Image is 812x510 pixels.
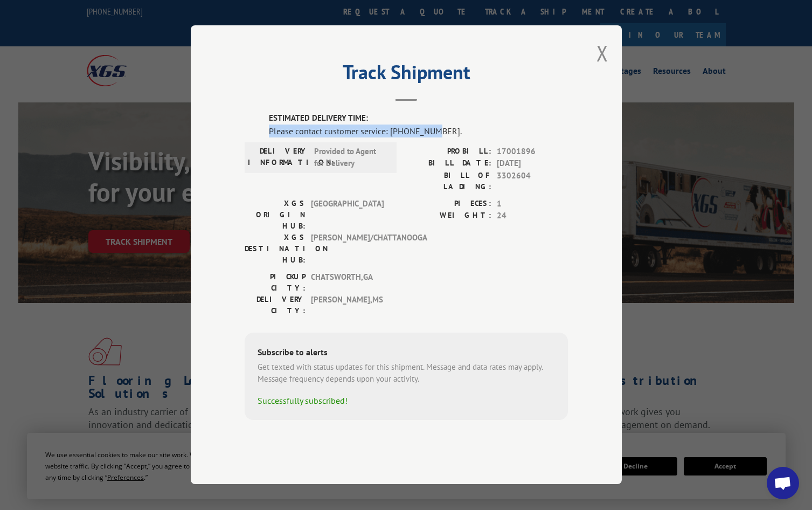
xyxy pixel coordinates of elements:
label: ESTIMATED DELIVERY TIME: [269,112,568,125]
button: Close modal [596,39,608,67]
div: Subscribe to alerts [258,346,555,361]
span: [PERSON_NAME]/CHATTANOOGA [311,232,384,266]
span: CHATSWORTH , GA [311,271,384,294]
label: BILL OF LADING: [406,170,491,192]
span: [GEOGRAPHIC_DATA] [311,198,384,232]
div: Successfully subscribed! [258,394,555,407]
span: 3302604 [497,170,568,192]
label: PROBILL: [406,146,491,158]
label: DELIVERY INFORMATION: [248,146,309,170]
label: DELIVERY CITY: [245,294,306,316]
span: [DATE] [497,157,568,170]
div: Please contact customer service: [PHONE_NUMBER]. [269,125,568,137]
span: 1 [497,198,568,210]
label: BILL DATE: [406,157,491,170]
label: WEIGHT: [406,210,491,222]
span: 17001896 [497,146,568,158]
h2: Track Shipment [245,65,568,85]
span: [PERSON_NAME] , MS [311,294,384,316]
div: Open chat [767,467,799,499]
label: XGS ORIGIN HUB: [245,198,306,232]
div: Get texted with status updates for this shipment. Message and data rates may apply. Message frequ... [258,361,555,385]
span: Provided to Agent for Delivery [314,146,387,170]
span: 24 [497,210,568,222]
label: PICKUP CITY: [245,271,306,294]
label: XGS DESTINATION HUB: [245,232,306,266]
label: PIECES: [406,198,491,210]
